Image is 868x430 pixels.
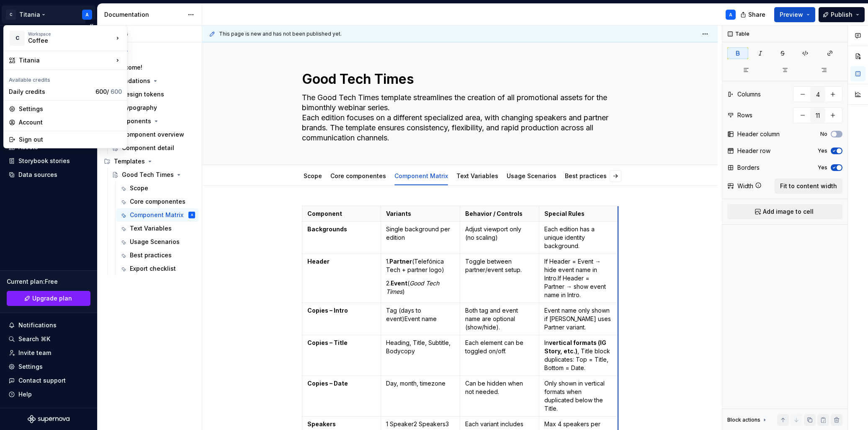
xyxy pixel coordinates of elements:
[10,31,25,46] div: C
[111,88,122,95] span: 600
[19,105,122,113] div: Settings
[19,135,122,144] div: Sign out
[9,88,92,96] div: Daily credits
[28,36,99,45] div: Coffee
[95,88,122,95] span: 600 /
[19,56,113,65] div: Titania
[5,72,125,85] div: Available credits
[28,31,113,36] div: Workspace
[19,118,122,127] div: Account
